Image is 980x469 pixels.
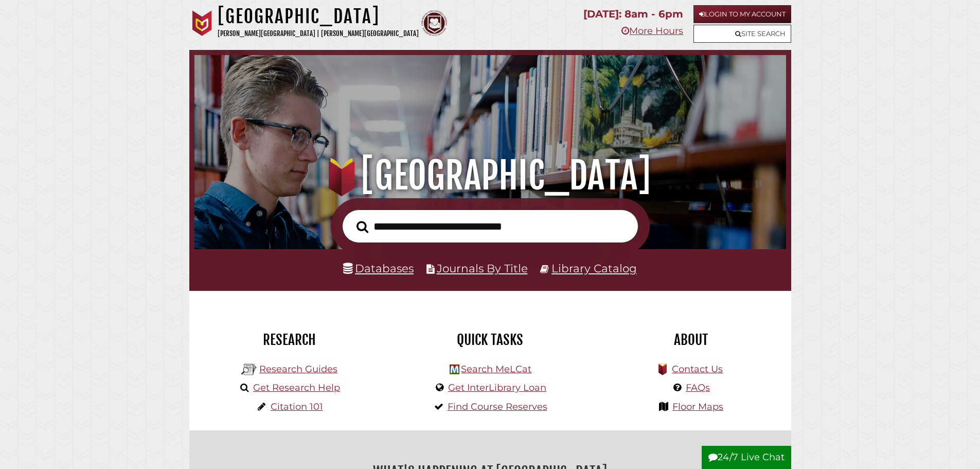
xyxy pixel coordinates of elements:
img: Hekman Library Logo [241,362,257,377]
a: Search MeLCat [461,363,531,375]
a: Journals By Title [437,262,528,275]
h1: [GEOGRAPHIC_DATA] [209,153,771,198]
h1: [GEOGRAPHIC_DATA] [218,5,419,28]
a: More Hours [621,25,683,37]
a: Site Search [693,25,791,43]
button: Search [351,218,373,236]
h2: About [598,331,783,349]
a: Library Catalog [551,262,637,275]
h2: Quick Tasks [398,331,583,349]
a: Get Research Help [253,382,340,393]
a: Find Course Reserves [448,401,547,412]
a: Contact Us [672,363,723,375]
a: FAQs [686,382,710,393]
img: Hekman Library Logo [450,364,459,374]
a: Floor Maps [672,401,723,412]
a: Research Guides [259,363,337,375]
p: [PERSON_NAME][GEOGRAPHIC_DATA] | [PERSON_NAME][GEOGRAPHIC_DATA] [218,28,419,40]
i: Search [357,220,368,233]
p: [DATE]: 8am - 6pm [583,5,683,23]
a: Login to My Account [693,5,791,23]
a: Databases [343,262,414,275]
a: Get InterLibrary Loan [448,382,546,393]
img: Calvin University [189,10,215,36]
h2: Research [197,331,382,349]
img: Calvin Theological Seminary [421,10,447,36]
a: Citation 101 [271,401,323,412]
